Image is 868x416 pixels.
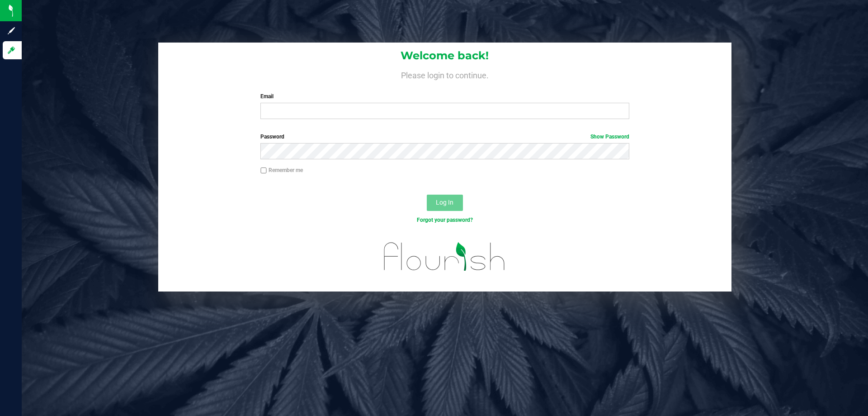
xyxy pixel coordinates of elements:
[158,69,731,80] h4: Please login to continue.
[260,92,629,100] label: Email
[436,199,453,206] span: Log In
[260,134,284,140] span: Password
[260,166,303,174] label: Remember me
[590,134,629,140] a: Show Password
[7,46,16,55] inline-svg: Log in
[417,217,473,223] a: Forgot your password?
[373,234,516,280] img: flourish_logo.svg
[7,26,16,35] inline-svg: Sign up
[158,50,731,62] h1: Welcome back!
[427,195,463,211] button: Log In
[260,167,267,174] input: Remember me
